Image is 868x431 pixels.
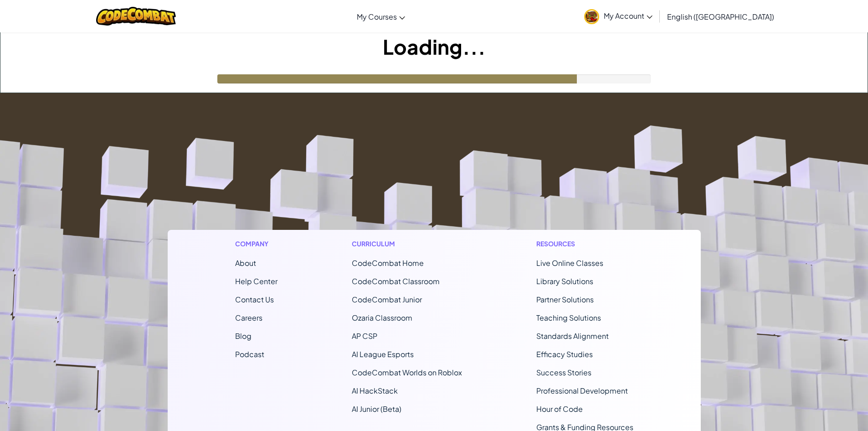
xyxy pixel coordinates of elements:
h1: Company [235,239,277,249]
h1: Curriculum [352,239,462,249]
a: My Account [580,2,657,31]
a: AP CSP [352,331,377,341]
span: My Courses [357,12,397,21]
a: Live Online Classes [536,258,603,268]
a: Careers [235,313,262,322]
a: Library Solutions [536,276,593,286]
a: AI HackStack [352,386,398,395]
span: English ([GEOGRAPHIC_DATA]) [667,12,774,21]
a: Professional Development [536,386,628,395]
span: My Account [604,11,652,21]
h1: Loading... [0,32,868,61]
a: English ([GEOGRAPHIC_DATA]) [663,4,779,29]
span: Contact Us [235,295,274,304]
a: Teaching Solutions [536,313,601,322]
a: Hour of Code [536,404,583,414]
a: Efficacy Studies [536,349,593,359]
a: AI League Esports [352,349,414,359]
h1: Resources [536,239,633,249]
a: My Courses [352,4,410,29]
a: AI Junior (Beta) [352,404,401,414]
img: avatar [584,9,599,24]
span: CodeCombat Home [352,258,424,268]
a: Partner Solutions [536,295,594,304]
a: Standards Alignment [536,331,609,341]
a: About [235,258,256,268]
a: CodeCombat Junior [352,295,422,304]
a: CodeCombat Worlds on Roblox [352,368,462,377]
a: Podcast [235,349,264,359]
a: Help Center [235,276,277,286]
a: Success Stories [536,368,591,377]
a: CodeCombat Classroom [352,276,440,286]
img: CodeCombat logo [96,7,176,26]
a: Blog [235,331,252,341]
a: Ozaria Classroom [352,313,412,322]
